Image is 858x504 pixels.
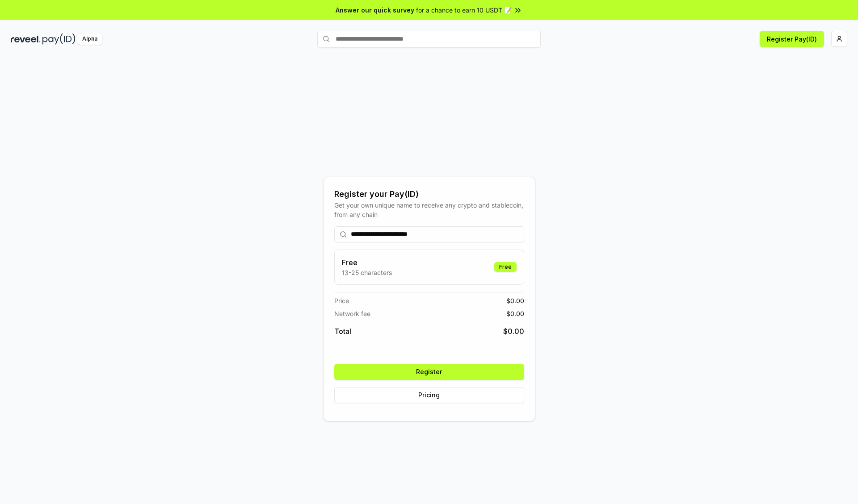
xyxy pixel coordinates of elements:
[336,5,414,15] span: Answer our quick survey
[760,31,824,47] button: Register Pay(ID)
[334,387,524,403] button: Pricing
[334,364,524,380] button: Register
[334,296,349,305] span: Price
[11,33,41,45] img: reveel_dark
[342,257,392,268] h3: Free
[506,309,524,318] span: $ 0.00
[334,188,524,200] div: Register your Pay(ID)
[334,309,370,318] span: Network fee
[77,33,102,45] div: Alpha
[334,200,524,219] div: Get your own unique name to receive any crypto and stablecoin, from any chain
[42,33,76,45] img: pay_id
[416,5,512,15] span: for a chance to earn 10 USDT 📝
[342,268,392,277] p: 13-25 characters
[506,296,524,305] span: $ 0.00
[334,326,351,337] span: Total
[503,326,524,337] span: $ 0.00
[494,262,517,272] div: Free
